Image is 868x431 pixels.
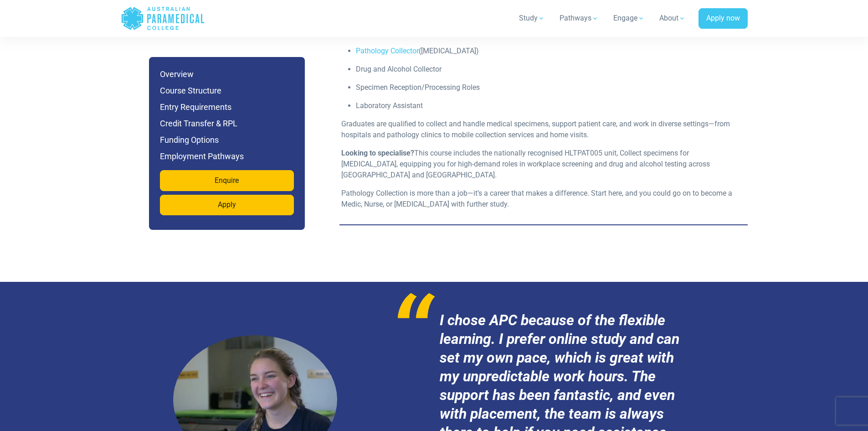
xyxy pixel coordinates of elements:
[356,46,739,57] p: ([MEDICAL_DATA])
[514,5,550,31] a: Study
[341,119,739,140] p: Graduates are qualified to collect and handle medical specimens, support patient care, and work i...
[356,82,739,93] p: Specimen Reception/Processing Roles
[554,5,604,31] a: Pathways
[341,149,414,157] strong: Looking to specialise?
[356,100,739,111] p: Laboratory Assistant
[121,4,205,33] a: Australian Paramedical College
[356,47,419,55] a: Pathology Collector
[341,148,739,181] p: This course includes the nationally recognised HLTPAT005 unit, Collect specimens for [MEDICAL_DAT...
[654,5,691,31] a: About
[608,5,650,31] a: Engage
[356,64,739,75] p: Drug and Alcohol Collector
[341,188,739,210] p: Pathology Collection is more than a job—it’s a career that makes a difference. Start here, and yo...
[699,8,748,29] a: Apply now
